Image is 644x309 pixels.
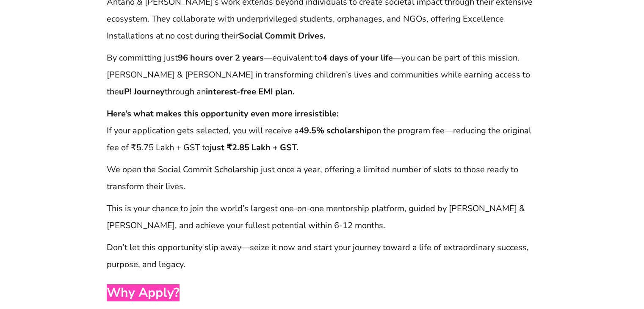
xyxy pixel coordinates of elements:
[107,50,538,100] p: By committing just —equivalent to —you can be part of this mission. [PERSON_NAME] & [PERSON_NAME]...
[107,161,538,195] p: We open the Social Commit Scholarship just once a year, offering a limited number of slots to tho...
[107,108,339,119] strong: Here’s what makes this opportunity even more irresistible:
[107,200,538,234] p: This is your chance to join the world’s largest one-on-one mentorship platform, guided by [PERSON...
[107,239,538,273] p: Don’t let this opportunity slip away—seize it now and start your journey toward a life of extraor...
[210,142,299,153] strong: just ₹2.85 Lakh + GST.
[107,105,538,156] p: If your application gets selected, you will receive a on the program fee—reducing the original fe...
[107,284,180,301] span: Why Apply?
[239,30,326,41] strong: Social Commit Drives.
[299,125,372,136] strong: 49.5% scholarship
[178,52,264,63] strong: 96 hours over 2 years
[322,52,393,63] strong: 4 days of your life
[119,86,165,97] strong: uP! Journey
[206,86,295,97] strong: interest-free EMI plan.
